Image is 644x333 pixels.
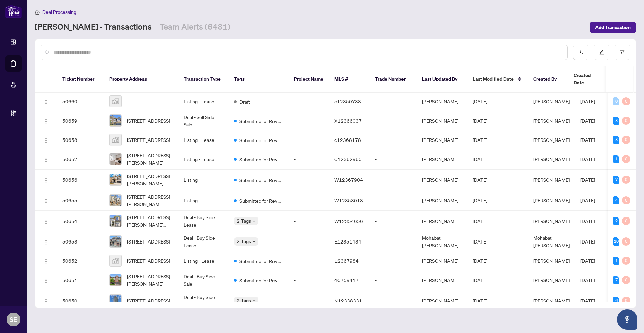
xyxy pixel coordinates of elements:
td: Deal - Buy Side Lease [178,231,229,252]
span: down [252,299,256,302]
td: 50654 [57,211,104,231]
button: Logo [41,295,52,306]
div: 0 [622,176,630,184]
span: SE [10,315,17,324]
span: [DATE] [580,118,595,124]
img: thumbnail-img [110,153,121,165]
span: [STREET_ADDRESS][PERSON_NAME] [127,193,173,208]
td: - [369,110,417,131]
img: Logo [43,219,49,224]
td: Mohabat [PERSON_NAME] [417,231,467,252]
div: 0 [622,155,630,163]
span: [PERSON_NAME] [533,137,570,143]
td: 50657 [57,149,104,170]
img: thumbnail-img [110,96,121,107]
td: [PERSON_NAME] [417,170,467,190]
span: 2 Tags [237,297,251,304]
td: Listing - Lease [178,131,229,149]
td: Deal - Buy Side Lease [178,211,229,231]
td: [PERSON_NAME] [417,149,467,170]
div: 0 [622,97,630,105]
td: Listing - Lease [178,252,229,270]
td: - [289,231,329,252]
span: [STREET_ADDRESS] [127,257,170,264]
span: 2 Tags [237,237,251,245]
img: thumbnail-img [110,236,121,247]
img: Logo [43,239,49,245]
span: X12366037 [334,118,362,124]
div: 0 [622,297,630,305]
img: Logo [43,259,49,264]
img: thumbnail-img [110,295,121,306]
span: - [127,98,129,105]
span: [STREET_ADDRESS] [127,117,170,124]
th: Trade Number [369,66,417,93]
img: Logo [43,99,49,105]
span: [DATE] [473,118,487,124]
img: thumbnail-img [110,215,121,227]
button: Open asap [617,309,637,330]
button: Logo [41,255,52,266]
td: - [289,149,329,170]
th: Created By [528,66,568,93]
td: [PERSON_NAME] [417,190,467,211]
span: [PERSON_NAME] [533,298,570,304]
span: [DATE] [473,177,487,183]
td: - [289,190,329,211]
span: [DATE] [580,137,595,143]
span: Submitted for Review [239,257,283,265]
button: Logo [41,236,52,247]
a: [PERSON_NAME] - Transactions [35,21,152,33]
span: Mohabat [PERSON_NAME] [533,235,570,248]
span: c12368178 [334,137,361,143]
span: [STREET_ADDRESS] [127,297,170,304]
button: Add Transaction [590,22,636,33]
button: Logo [41,154,52,164]
div: 7 [613,176,619,184]
td: - [289,110,329,131]
th: Last Modified Date [467,66,528,93]
span: [STREET_ADDRESS][PERSON_NAME] [127,273,173,287]
td: - [369,190,417,211]
span: W12353018 [334,197,363,203]
span: [STREET_ADDRESS][PERSON_NAME] [127,172,173,187]
span: [DATE] [580,238,595,245]
span: [DATE] [580,258,595,264]
button: Logo [41,275,52,285]
button: Logo [41,115,52,126]
th: Last Updated By [417,66,467,93]
span: filter [620,50,625,55]
span: down [252,219,256,223]
span: [PERSON_NAME] [533,177,570,183]
div: 0 [613,97,619,105]
td: - [369,170,417,190]
td: - [289,290,329,311]
button: Logo [41,174,52,185]
span: [PERSON_NAME] [533,218,570,224]
td: Listing [178,170,229,190]
span: [DATE] [473,238,487,245]
span: [DATE] [580,197,595,203]
span: c12350738 [334,98,361,104]
div: 3 [613,136,619,144]
td: - [369,93,417,110]
div: 0 [622,117,630,125]
div: 2 [613,217,619,225]
th: Tags [229,66,289,93]
span: [STREET_ADDRESS] [127,238,170,245]
td: Deal - Sell Side Sale [178,110,229,131]
td: Listing [178,190,229,211]
img: thumbnail-img [110,174,121,185]
div: 1 [613,155,619,163]
th: Created Date [568,66,615,93]
div: 0 [622,276,630,284]
td: - [289,131,329,149]
button: edit [594,45,609,60]
span: W12354656 [334,218,363,224]
td: [PERSON_NAME] [417,93,467,110]
span: C12362960 [334,156,362,162]
span: [STREET_ADDRESS] [127,136,170,144]
div: 7 [613,276,619,284]
td: [PERSON_NAME] [417,131,467,149]
div: 1 [613,257,619,265]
